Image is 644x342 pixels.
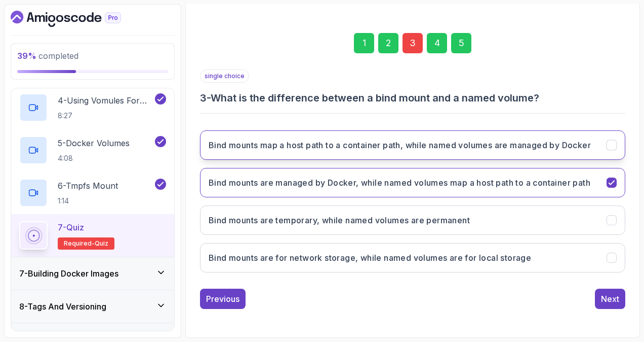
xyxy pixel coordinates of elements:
h3: Bind mounts are for network storage, while named volumes are for local storage [209,252,531,264]
p: single choice [200,70,249,83]
button: 4-Using Vomules For Local Dev8:27 [19,93,166,122]
span: quiz [95,240,108,248]
div: Previous [206,293,239,305]
button: Next [595,289,625,309]
div: 2 [378,33,398,53]
p: 8:27 [58,111,153,121]
span: 39 % [17,51,36,61]
h3: Bind mounts are managed by Docker, while named volumes map a host path to a container path [209,177,590,189]
button: Previous [200,289,246,309]
div: Next [601,293,619,305]
h3: 3 - What is the difference between a bind mount and a named volume? [200,91,625,105]
a: Dashboard [11,11,144,27]
button: Bind mounts are managed by Docker, while named volumes map a host path to a container path [200,168,625,197]
button: Bind mounts are for network storage, while named volumes are for local storage [200,243,625,272]
p: 1:14 [58,196,118,206]
button: 7-Building Docker Images [11,257,174,290]
p: 5 - Docker Volumes [58,137,130,149]
p: 4 - Using Vomules For Local Dev [58,94,153,107]
button: 5-Docker Volumes4:08 [19,136,166,164]
button: Bind mounts map a host path to a container path, while named volumes are managed by Docker [200,130,625,160]
div: 4 [427,33,447,53]
h3: 7 - Building Docker Images [19,267,118,280]
button: Bind mounts are temporary, while named volumes are permanent [200,206,625,235]
p: 4:08 [58,153,130,163]
div: 5 [451,33,471,53]
span: Required- [64,240,95,248]
button: 7-QuizRequired-quiz [19,221,166,250]
span: completed [17,51,78,61]
div: 1 [354,33,374,53]
h3: Bind mounts map a host path to a container path, while named volumes are managed by Docker [209,139,591,151]
h3: 8 - Tags And Versioning [19,300,106,313]
button: 8-Tags And Versioning [11,290,174,323]
div: 3 [402,33,423,53]
p: 7 - Quiz [58,221,84,233]
h3: Bind mounts are temporary, while named volumes are permanent [209,214,470,226]
button: 6-Tmpfs Mount1:14 [19,179,166,207]
p: 6 - Tmpfs Mount [58,180,118,192]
